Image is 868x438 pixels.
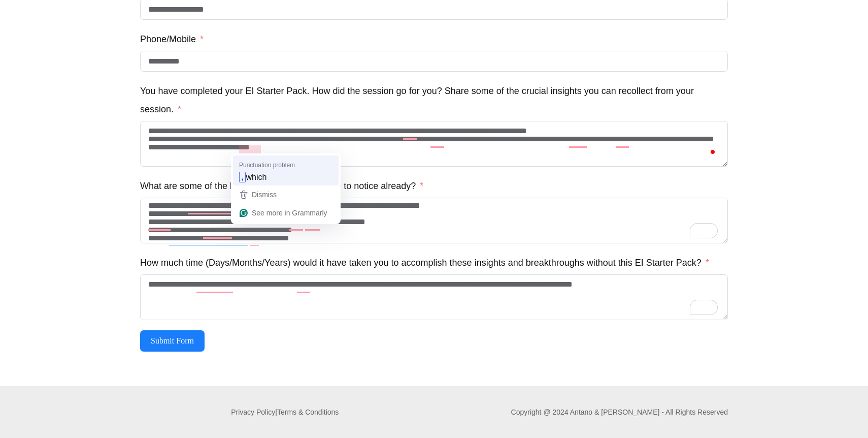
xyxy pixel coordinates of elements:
a: Privacy Policy [231,408,275,416]
label: How much time (Days/Months/Years) would it have taken you to accomplish these insights and breakt... [140,254,709,272]
p: Copyright @ 2024 Antano & [PERSON_NAME] - All Rights Reserved [511,405,728,419]
textarea: To enrich screen reader interactions, please activate Accessibility in Grammarly extension settings [140,121,728,167]
label: You have completed your EI Starter Pack. How did the session go for you? Share some of the crucia... [140,82,728,118]
p: | [140,405,430,419]
button: Submit Form [140,330,205,352]
input: Phone/Mobile [140,51,728,72]
textarea: To enrich screen reader interactions, please activate Accessibility in Grammarly extension settings [140,198,728,243]
label: What are some of the breakthroughs you are able to notice already? [140,177,423,195]
label: Phone/Mobile [140,30,204,48]
a: Terms & Conditions [277,408,339,416]
textarea: To enrich screen reader interactions, please activate Accessibility in Grammarly extension settings [140,274,728,320]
